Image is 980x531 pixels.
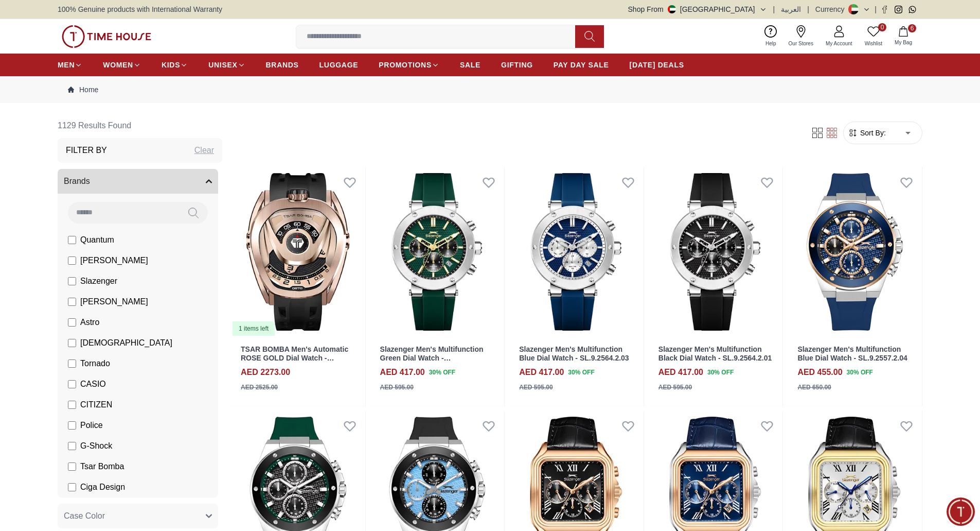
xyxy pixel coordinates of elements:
[58,56,82,74] a: MEN
[380,345,484,371] a: Slazenger Men's Multifunction Green Dial Watch - SL.9.2564.2.05
[103,60,133,70] span: WOMEN
[80,296,148,308] span: [PERSON_NAME]
[815,4,849,14] div: Currency
[241,345,348,371] a: TSAR BOMBA Men's Automatic ROSE GOLD Dial Watch - TB8213ASET-07
[80,316,99,329] span: Astro
[103,56,141,74] a: WOMEN
[319,60,359,70] span: LUGGAGE
[58,76,922,103] nav: Breadcrumb
[241,383,278,392] div: AED 2525.00
[68,298,76,306] input: [PERSON_NAME]
[68,359,76,368] input: Tornado
[785,40,817,47] span: Our Stores
[162,60,180,70] span: KIDS
[630,56,684,74] a: [DATE] DEALS
[519,383,553,392] div: AED 595.00
[878,23,886,31] span: 0
[80,357,110,370] span: Tornado
[554,60,609,70] span: PAY DAY SALE
[68,463,76,471] input: Tsar Bomba
[429,368,455,377] span: 30 % OFF
[759,23,782,49] a: Help
[707,368,734,377] span: 30 % OFF
[80,481,125,493] span: Ciga Design
[68,318,76,327] input: Astro
[64,175,90,187] span: Brands
[80,399,112,411] span: CITIZEN
[658,383,692,392] div: AED 595.00
[847,368,873,377] span: 30 % OFF
[379,60,432,70] span: PROMOTIONS
[266,60,299,70] span: BRANDS
[379,56,439,74] a: PROMOTIONS
[68,483,76,491] input: Ciga Design
[460,56,480,74] a: SALE
[230,167,365,337] a: TSAR BOMBA Men's Automatic ROSE GOLD Dial Watch - TB8213ASET-071 items left
[80,337,172,349] span: [DEMOGRAPHIC_DATA]
[782,23,819,49] a: Our Stores
[319,56,359,74] a: LUGGAGE
[380,366,425,379] h4: AED 417.00
[668,5,676,13] img: United Arab Emirates
[861,40,886,47] span: Wishlist
[208,60,237,70] span: UNISEX
[519,366,564,379] h4: AED 417.00
[658,345,772,362] a: Slazenger Men's Multifunction Black Dial Watch - SL.9.2564.2.01
[848,128,886,138] button: Sort By:
[519,345,629,362] a: Slazenger Men's Multifunction Blue Dial Watch - SL.9.2564.2.03
[370,167,505,337] img: Slazenger Men's Multifunction Green Dial Watch - SL.9.2564.2.05
[80,440,112,452] span: G-Shock
[797,366,842,379] h4: AED 455.00
[822,40,857,47] span: My Account
[509,167,644,337] img: Slazenger Men's Multifunction Blue Dial Watch - SL.9.2564.2.03
[908,6,916,13] a: Whatsapp
[80,378,106,390] span: CASIO
[628,4,767,14] button: Shop From[GEOGRAPHIC_DATA]
[208,56,245,74] a: UNISEX
[781,4,801,14] button: العربية
[68,277,76,285] input: Slazenger
[62,25,151,48] img: ...
[380,383,414,392] div: AED 595.00
[58,504,218,528] button: Case Color
[58,4,222,14] span: 100% Genuine products with International Warranty
[658,366,703,379] h4: AED 417.00
[554,56,609,74] a: PAY DAY SALE
[460,60,480,70] span: SALE
[501,56,533,74] a: GIFTING
[68,380,76,388] input: CASIO
[773,4,775,14] span: |
[68,442,76,450] input: G-Shock
[648,167,783,337] img: Slazenger Men's Multifunction Black Dial Watch - SL.9.2564.2.01
[80,254,148,267] span: [PERSON_NAME]
[64,510,105,522] span: Case Color
[881,6,888,13] a: Facebook
[787,167,922,337] img: Slazenger Men's Multifunction Blue Dial Watch - SL.9.2557.2.04
[761,40,780,47] span: Help
[797,383,831,392] div: AED 650.00
[68,421,76,430] input: Police
[58,113,222,138] h6: 1129 Results Found
[630,60,684,70] span: [DATE] DEALS
[80,460,124,473] span: Tsar Bomba
[888,24,918,48] button: 6My Bag
[890,39,916,46] span: My Bag
[501,60,533,70] span: GIFTING
[807,4,809,14] span: |
[908,24,916,32] span: 6
[947,498,975,526] div: Chat Widget
[568,368,594,377] span: 30 % OFF
[266,56,299,74] a: BRANDS
[230,167,365,337] img: TSAR BOMBA Men's Automatic ROSE GOLD Dial Watch - TB8213ASET-07
[68,401,76,409] input: CITIZEN
[797,345,907,362] a: Slazenger Men's Multifunction Blue Dial Watch - SL.9.2557.2.04
[162,56,188,74] a: KIDS
[859,23,888,49] a: 0Wishlist
[66,144,107,157] h3: Filter By
[80,275,117,287] span: Slazenger
[68,256,76,265] input: [PERSON_NAME]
